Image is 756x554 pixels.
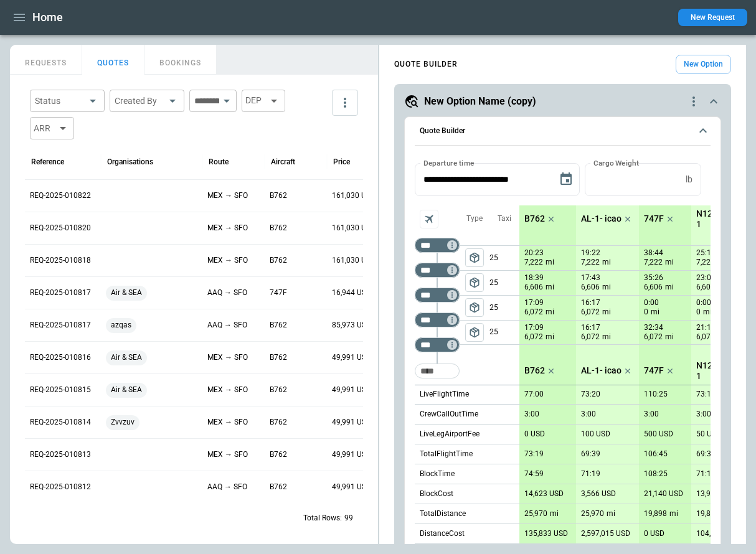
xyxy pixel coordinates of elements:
p: 6,606 [524,282,543,293]
p: mi [669,509,678,519]
p: 110:25 [644,390,668,399]
p: B762 [270,190,287,201]
p: 25 [489,296,519,320]
p: 747F [644,214,664,224]
p: AL-1- icao [581,214,621,224]
p: mi [546,307,554,317]
p: 35:26 [644,273,663,283]
button: left aligned [465,298,484,317]
div: Too short [415,238,460,253]
p: AAQ → SFO [207,288,247,298]
p: MEX → SFO [207,449,248,460]
div: Too short [415,288,460,303]
p: 21,140 USD [644,489,683,499]
p: 23:07 [696,273,716,283]
p: mi [602,307,611,317]
h5: New Option Name (copy) [424,95,536,108]
p: AAQ → SFO [207,482,247,492]
p: 161,030 USD [332,223,376,233]
p: REQ-2025-010816 [30,352,91,363]
p: REQ-2025-010818 [30,255,91,266]
div: Created By [115,95,164,107]
p: MEX → SFO [207,352,248,363]
p: B762 [524,214,545,224]
p: REQ-2025-010813 [30,449,91,460]
p: 6,072 [581,332,600,342]
p: Taxi [498,214,511,224]
button: Quote Builder [415,117,711,146]
div: Organisations [107,157,153,166]
p: B762 [270,417,287,428]
p: 0:00 [644,298,659,308]
p: mi [651,307,659,317]
p: 74:59 [524,469,544,479]
p: mi [665,257,674,268]
div: Price [333,157,350,166]
p: 19:22 [581,248,600,258]
p: B762 [270,482,287,492]
p: 3:00 [581,410,596,419]
div: Too short [415,364,460,378]
div: Reference [31,157,64,166]
p: mi [550,509,559,519]
p: 0 [644,307,648,317]
button: QUOTES [82,45,144,75]
span: Air & SEA [106,374,147,406]
span: Zvvzuv [106,406,139,438]
p: mi [665,282,674,293]
p: REQ-2025-010815 [30,385,91,395]
div: Too short [415,312,460,327]
p: REQ-2025-010820 [30,223,91,233]
p: N123AB-1 [696,209,732,230]
p: 7,222 [644,257,663,268]
p: 106:45 [644,449,668,459]
p: 6,072 [524,307,543,317]
p: DistanceCost [420,528,465,539]
p: 19,898 [696,509,719,519]
p: 49,991 USD [332,449,371,460]
p: 49,991 USD [332,385,371,395]
p: 17:09 [524,323,544,332]
span: package_2 [468,251,481,264]
p: REQ-2025-010822 [30,190,91,201]
p: 21:15 [696,323,716,332]
p: B762 [270,255,287,266]
p: mi [602,282,611,293]
div: Too short [415,263,460,278]
p: 25,970 [581,509,604,519]
span: Air & SEA [106,342,147,373]
p: 77:00 [524,390,544,399]
div: DEP [242,90,285,112]
p: 6,072 [644,332,663,342]
p: mi [546,257,554,268]
p: 7,222 [581,257,600,268]
p: 7,222 [524,257,543,268]
p: 18:39 [524,273,544,283]
p: MEX → SFO [207,385,248,395]
p: 38:44 [644,248,663,258]
p: 99 [344,513,353,523]
p: TotalDistance [420,509,466,519]
p: 73:15 [696,390,716,399]
p: 49,991 USD [332,352,371,363]
p: mi [602,257,611,268]
p: AAQ → SFO [207,320,247,331]
p: lb [686,174,692,185]
p: 3:00 [524,410,539,419]
div: ARR [30,117,74,139]
h1: Home [32,10,63,25]
p: 73:20 [581,390,600,399]
p: 16:17 [581,323,600,332]
p: 0 USD [644,529,664,538]
span: Type of sector [465,323,484,342]
p: 7,222 [696,257,715,268]
p: 3,566 USD [581,489,616,499]
p: REQ-2025-010817 [30,320,91,331]
p: 14,623 USD [524,489,564,499]
p: 6,606 [696,282,715,293]
p: 17:09 [524,298,544,308]
label: Cargo Weight [593,157,639,168]
p: 2,597,015 USD [581,529,630,538]
p: 161,030 USD [332,255,376,266]
button: more [332,90,358,116]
